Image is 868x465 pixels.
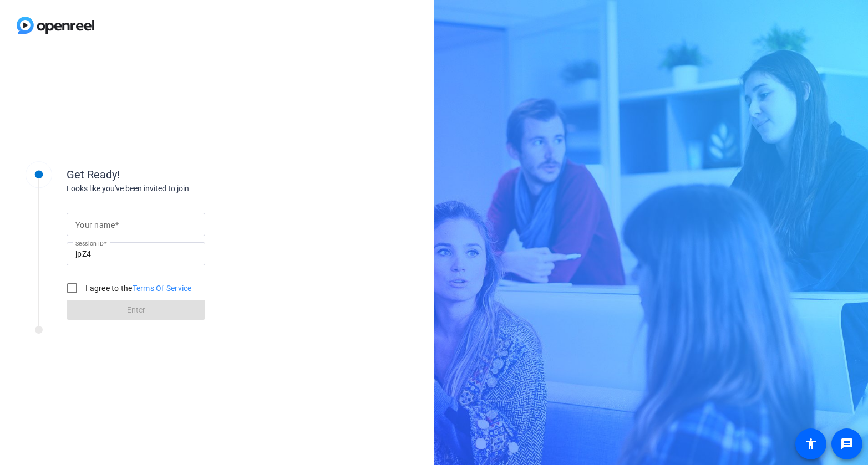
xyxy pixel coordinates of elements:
div: Looks like you've been invited to join [67,183,288,195]
a: Terms Of Service [133,284,192,293]
mat-icon: accessibility [804,437,818,451]
mat-label: Your name [75,221,115,229]
mat-icon: message [840,437,854,451]
div: Get Ready! [67,166,288,183]
label: I agree to the [83,283,192,294]
mat-label: Session ID [75,240,104,247]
